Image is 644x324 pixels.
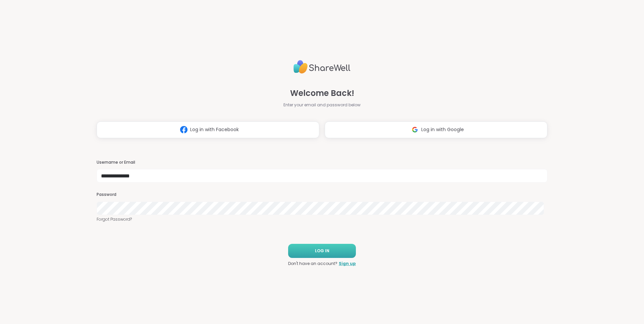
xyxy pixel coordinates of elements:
[409,123,421,136] img: ShareWell Logomark
[293,57,351,76] img: ShareWell Logo
[339,261,356,267] a: Sign up
[97,216,547,222] a: Forgot Password?
[177,123,190,136] img: ShareWell Logomark
[421,126,464,133] span: Log in with Google
[288,244,356,258] button: LOG IN
[290,87,354,99] span: Welcome Back!
[97,192,547,198] h3: Password
[97,121,319,138] button: Log in with Facebook
[315,248,329,254] span: LOG IN
[283,102,361,108] span: Enter your email and password below
[190,126,239,133] span: Log in with Facebook
[325,121,547,138] button: Log in with Google
[288,261,337,267] span: Don't have an account?
[97,160,547,165] h3: Username or Email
